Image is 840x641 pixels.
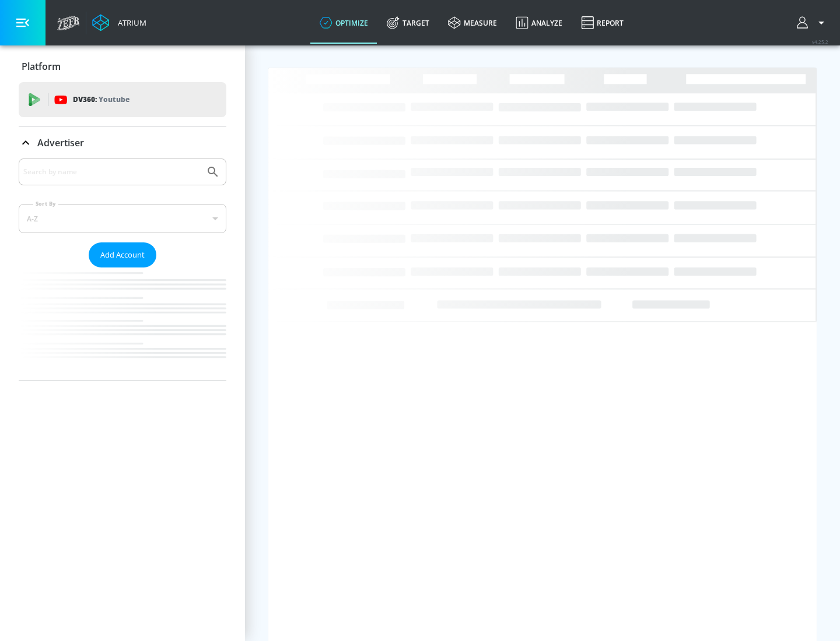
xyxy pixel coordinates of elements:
[73,93,129,106] p: DV360:
[377,2,439,44] a: Target
[19,50,226,83] div: Platform
[92,14,146,31] a: Atrium
[33,200,58,207] label: Sort By
[100,248,145,262] span: Add Account
[99,93,129,105] p: Youtube
[37,136,84,149] p: Advertiser
[506,2,572,44] a: Analyze
[812,38,828,45] span: v 4.25.2
[19,204,226,233] div: A-Z
[22,60,61,73] p: Platform
[19,126,226,159] div: Advertiser
[19,267,226,381] nav: list of Advertiser
[89,242,156,267] button: Add Account
[19,82,226,117] div: DV360: Youtube
[19,159,226,381] div: Advertiser
[572,2,633,44] a: Report
[439,2,506,44] a: measure
[310,2,377,44] a: optimize
[113,17,146,28] div: Atrium
[23,164,200,179] input: Search by name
